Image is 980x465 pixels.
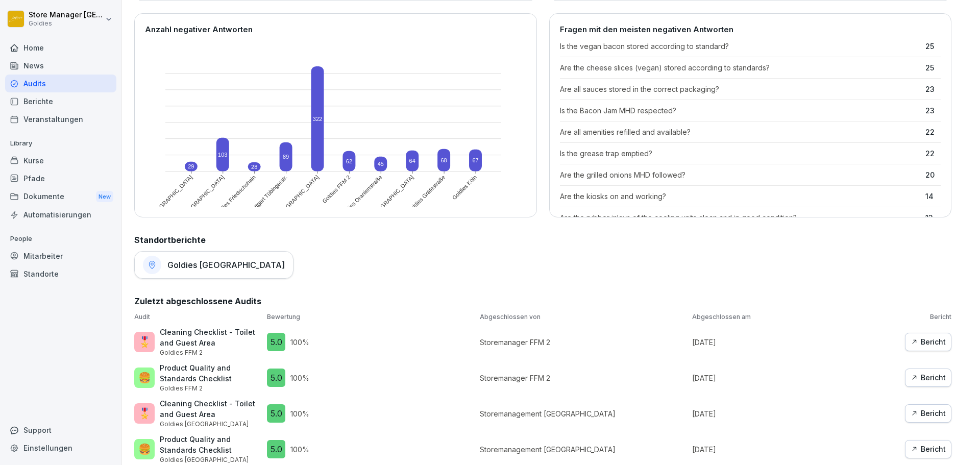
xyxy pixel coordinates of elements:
[5,187,116,206] div: Dokumente
[560,191,921,202] p: Are the kiosks on and working?
[5,231,116,247] p: People
[165,174,225,234] text: Goldies [GEOGRAPHIC_DATA]
[5,206,116,224] a: Automatisierungen
[267,333,285,351] div: 5.0
[5,39,116,57] div: Home
[905,440,951,458] button: Bericht
[911,408,946,419] div: Bericht
[560,84,921,94] p: Are all sauces stored in the correct packaging?
[290,444,309,455] p: 100 %
[322,174,352,204] text: Goldies FFM 2
[692,373,900,383] p: [DATE]
[480,408,688,419] p: Storemanagement [GEOGRAPHIC_DATA]
[480,373,688,383] p: Storemanager FFM 2
[925,84,941,94] p: 23
[267,440,285,458] div: 5.0
[260,174,320,234] text: Goldies [GEOGRAPHIC_DATA]
[160,327,262,348] p: Cleaning Checklist - Toilet and Guest Area
[911,336,946,348] div: Bericht
[692,337,900,348] p: [DATE]
[213,174,257,218] text: Goldies Friedrichshain
[138,334,151,350] p: 🎖️
[480,312,688,322] p: Abgeschlossen von
[29,11,103,19] p: Store Manager [GEOGRAPHIC_DATA]
[5,152,116,169] a: Kurse
[692,408,900,419] p: [DATE]
[560,105,921,116] p: Is the Bacon Jam MHD respected?
[5,421,116,439] div: Support
[267,312,475,322] p: Bewertung
[160,455,262,464] p: Goldies [GEOGRAPHIC_DATA]
[560,24,941,36] p: Fragen mit den meisten negativen Antworten
[480,444,688,455] p: Storemanagement [GEOGRAPHIC_DATA]
[925,127,941,137] p: 22
[160,384,262,393] p: Goldies FFM 2
[138,442,151,457] p: 🍔
[692,312,900,322] p: Abgeschlossen am
[905,333,951,351] button: Bericht
[160,434,262,455] p: Product Quality and Standards Checklist
[160,362,262,384] p: Product Quality and Standards Checklist
[290,373,309,383] p: 100 %
[267,369,285,387] div: 5.0
[925,41,941,52] p: 25
[29,20,103,27] p: Goldies
[560,148,921,159] p: Is the grease trap emptied?
[5,92,116,110] a: Berichte
[911,444,946,455] div: Bericht
[452,174,479,201] text: Goldies Köln
[160,398,262,420] p: Cleaning Checklist - Toilet and Guest Area
[560,169,921,180] p: Are the grilled onions MHD followed?
[925,191,941,202] p: 14
[290,337,309,348] p: 100 %
[138,406,151,421] p: 🎖️
[5,187,116,206] a: DokumenteNew
[692,444,900,455] p: [DATE]
[480,337,688,348] p: Storemanager FFM 2
[5,57,116,75] a: News
[96,191,113,203] div: New
[560,41,921,52] p: Is the vegan bacon stored according to standard?
[5,169,116,187] a: Pfade
[339,174,384,218] text: Goldies Oranienstraße
[5,75,116,92] a: Audits
[290,408,309,419] p: 100 %
[560,62,921,73] p: Are the cheese slices (vegan) stored according to standards?
[167,260,285,270] h1: Goldies [GEOGRAPHIC_DATA]
[905,312,951,322] p: Bericht
[133,174,193,234] text: Goldies [GEOGRAPHIC_DATA]
[5,110,116,128] div: Veranstaltungen
[5,265,116,283] a: Standorte
[134,234,951,246] h2: Standortberichte
[134,295,951,307] h2: Zuletzt abgeschlossene Audits
[267,404,285,423] div: 5.0
[138,370,151,385] p: 🍔
[925,105,941,116] p: 23
[145,24,526,36] p: Anzahl negativer Antworten
[5,135,116,152] p: Library
[560,127,921,137] p: Are all amenities refilled and available?
[160,420,262,429] p: Goldies [GEOGRAPHIC_DATA]
[355,174,415,234] text: Goldies [GEOGRAPHIC_DATA]
[407,174,447,214] text: Goldies Gräfestraße
[905,369,951,387] button: Bericht
[925,62,941,73] p: 25
[560,212,921,223] p: Are the rubber inlays of the cooling units clean and in good condition?
[925,212,941,223] p: 13
[905,404,951,423] button: Bericht
[5,439,116,457] a: Einstellungen
[134,251,293,279] a: Goldies [GEOGRAPHIC_DATA]
[925,148,941,159] p: 22
[5,247,116,265] a: Mitarbeiter
[911,372,946,383] div: Bericht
